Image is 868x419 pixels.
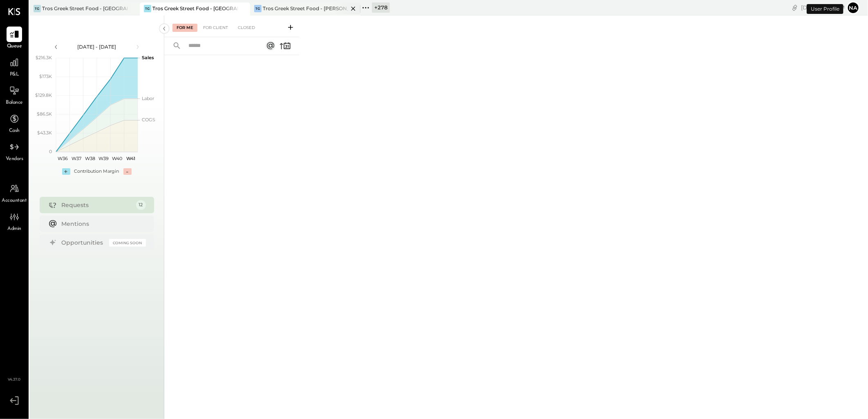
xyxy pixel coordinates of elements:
div: User Profile [807,4,843,14]
div: Closed [234,24,259,32]
a: Accountant [0,181,28,205]
span: Balance [6,99,23,107]
div: Requests [62,201,132,209]
text: Sales [142,55,154,60]
a: Admin [0,209,28,233]
text: W37 [72,156,81,161]
a: Vendors [0,139,28,163]
span: Queue [7,43,22,50]
span: P&L [10,71,19,78]
div: 12 [136,200,146,210]
a: Queue [0,27,28,50]
text: Labor [142,96,154,101]
div: Tros Greek Street Food - [GEOGRAPHIC_DATA] [152,5,238,12]
text: 0 [49,149,52,154]
div: TG [34,5,41,12]
text: $216.3K [36,55,52,60]
div: Opportunities [62,238,105,247]
text: $86.5K [37,111,52,117]
text: $43.3K [37,130,52,136]
a: Balance [0,83,28,107]
div: For Client [199,24,232,32]
div: + [62,168,70,175]
div: TG [144,5,151,12]
text: W40 [112,156,122,161]
a: Cash [0,111,28,135]
span: Accountant [2,197,27,205]
div: TG [254,5,262,12]
text: $129.8K [35,92,52,98]
div: copy link [791,3,799,12]
a: P&L [0,55,28,78]
span: Admin [7,225,21,233]
span: Vendors [6,156,23,163]
text: $173K [39,74,52,79]
div: Tros Greek Street Food - [GEOGRAPHIC_DATA] [42,5,128,12]
text: W41 [126,156,135,161]
text: W38 [85,156,95,161]
div: - [123,168,132,175]
div: [DATE] - [DATE] [62,43,132,50]
div: Coming Soon [109,239,146,247]
text: W39 [98,156,109,161]
button: Na [847,1,860,14]
div: Contribution Margin [74,168,119,175]
div: [DATE] [801,4,845,11]
div: Tros Greek Street Food - [PERSON_NAME] [263,5,348,12]
div: For Me [172,24,197,32]
text: W36 [58,156,68,161]
span: Cash [9,127,20,135]
text: COGS [142,117,155,123]
div: Mentions [62,220,142,228]
div: + 278 [372,2,390,13]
